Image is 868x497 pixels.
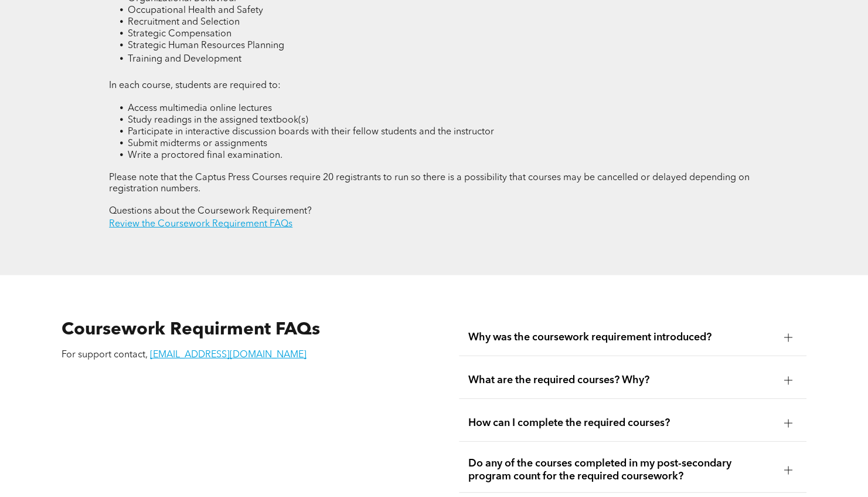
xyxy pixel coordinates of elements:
[468,374,775,387] span: What are the required courses? Why?
[128,104,272,113] span: Access multimedia online lectures
[128,18,240,27] span: Recruitment and Selection
[62,350,148,360] span: For support contact,
[128,139,267,148] span: Submit midterms or assignments
[109,219,292,229] a: Review the Coursework Requirement FAQs
[109,207,312,216] span: Questions about the Coursework Requirement?
[128,41,284,50] span: Strategic Human Resources Planning
[109,173,750,194] span: Please note that the Captus Press Courses require 20 registrants to run so there is a possibility...
[109,81,281,90] span: In each course, students are required to:
[150,350,307,360] a: [EMAIL_ADDRESS][DOMAIN_NAME]
[468,331,775,344] span: Why was the coursework requirement introduced?
[128,116,308,125] span: Study readings in the assigned textbook(s)
[62,321,320,339] span: Coursework Requirment FAQs
[128,29,232,39] span: Strategic Compensation
[128,127,494,137] span: Participate in interactive discussion boards with their fellow students and the instructor
[128,6,263,15] span: Occupational Health and Safety
[468,457,775,483] span: Do any of the courses completed in my post-secondary program count for the required coursework?
[128,55,241,64] span: Training and Development
[468,417,775,430] span: How can I complete the required courses?
[128,151,282,160] span: Write a proctored final examination.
